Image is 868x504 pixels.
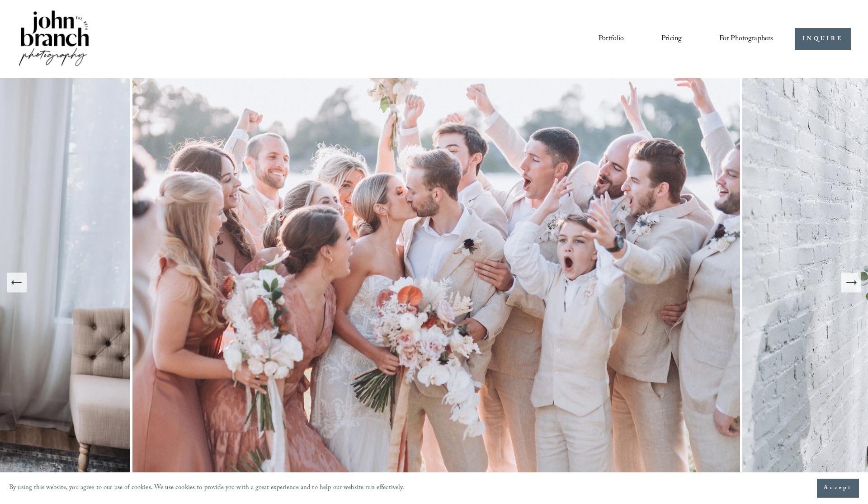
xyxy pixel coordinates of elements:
[817,479,859,498] button: Accept
[824,484,852,493] span: Accept
[130,78,742,486] img: A wedding party celebrating outdoors, featuring a bride and groom kissing amidst cheering bridesm...
[661,32,682,47] a: Pricing
[599,32,624,47] a: Portfolio
[7,273,27,292] button: Previous Slide
[841,273,861,292] button: Next Slide
[9,482,405,495] p: By using this website, you agree to our use of cookies. We use cookies to provide you with a grea...
[17,9,90,70] img: John Branch IV Photography
[719,32,774,46] span: For Photographers
[795,28,850,50] a: INQUIRE
[719,32,774,47] a: folder dropdown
